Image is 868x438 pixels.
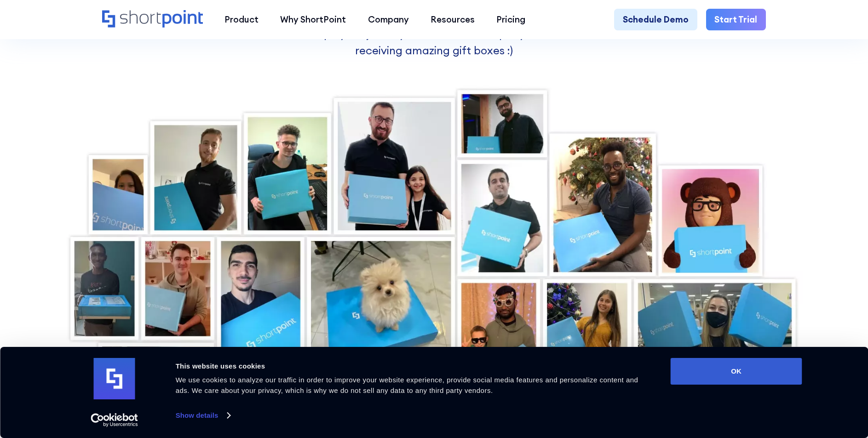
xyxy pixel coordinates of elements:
img: logo [94,358,135,399]
div: Why ShortPoint [280,13,346,26]
span: We use cookies to analyze our traffic in order to improve your website experience, provide social... [176,376,638,394]
div: This website uses cookies [176,361,650,372]
a: Pricing [485,9,536,30]
a: Show details [176,409,230,422]
a: Start Trial [706,9,766,30]
div: Product [224,13,259,26]
div: Pricing [496,13,525,26]
a: Home [102,10,203,29]
a: Schedule Demo [614,9,697,30]
a: Usercentrics Cookiebot - opens in a new window [74,413,155,427]
a: Why ShortPoint [270,9,357,30]
div: Company [368,13,409,26]
a: Resources [420,9,485,30]
p: Our employees journey in ShortPoint company starts with receiving amazing gift boxes :) [244,26,624,58]
button: OK [671,358,802,385]
a: Company [357,9,420,30]
a: Product [214,9,270,30]
div: Resources [431,13,475,26]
